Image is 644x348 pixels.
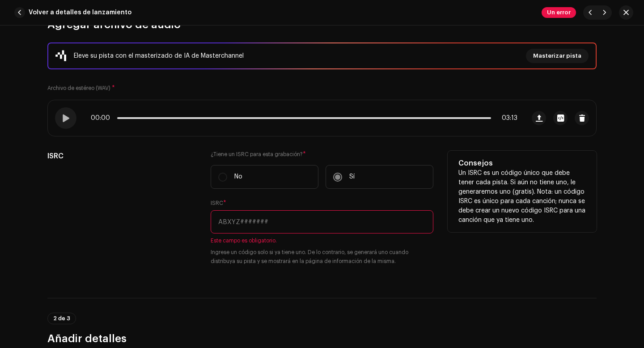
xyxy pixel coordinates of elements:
label: ISRC [211,199,226,207]
h3: Añadir detalles [47,331,597,346]
input: ABXYZ####### [211,210,433,233]
div: Eleve su pista con el masterizado de IA de Masterchannel [74,51,244,61]
label: ¿Tiene un ISRC para esta grabación? [211,151,433,158]
span: Este campo es obligatorio. [211,237,433,244]
button: Masterizar pista [526,49,589,63]
h5: ISRC [47,151,196,161]
small: Ingrese un código solo si ya tiene uno. De lo contrario, se generará uno cuando distribuya su pis... [211,248,433,266]
p: Sí [349,172,355,182]
span: Masterizar pista [533,47,581,65]
span: 03:13 [495,115,517,122]
h5: Consejos [458,158,586,169]
p: No [234,172,242,182]
p: Un ISRC es un código único que debe tener cada pista. Si aún no tiene uno, le generaremos uno (gr... [458,169,586,225]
